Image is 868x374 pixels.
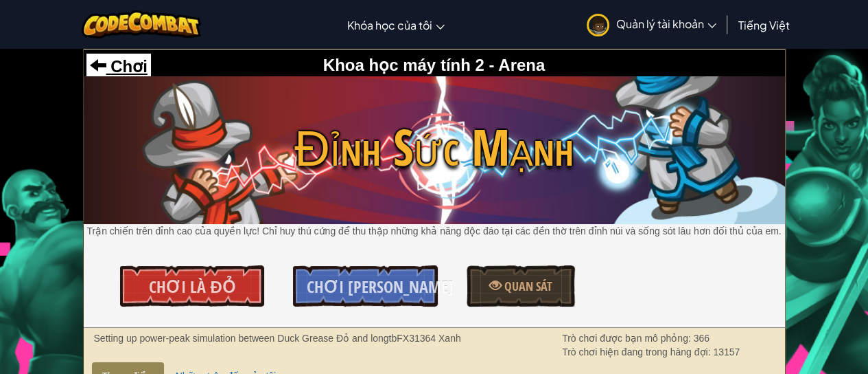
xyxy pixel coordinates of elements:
a: Chơi [90,57,148,76]
a: Quản lý tài khoản [580,3,723,46]
span: 366 [694,333,709,344]
span: Đỉnh Sức Mạnh [84,112,785,183]
p: Trận chiến trên đỉnh cao của quyền lực! Chỉ huy thú cứng để thu thập những khả năng độc đáo tại c... [84,224,785,238]
span: Tiếng Việt [738,18,790,32]
span: Trò chơi hiện đang trong hàng đợi: [562,346,713,357]
a: Tiếng Việt [731,6,797,43]
span: - Arena [484,56,545,74]
strong: Setting up power-peak simulation between Duck Grease Đỏ and longtbFX31364 Xanh [94,333,461,344]
span: Khóa học của tôi [347,18,432,32]
span: Chơi [PERSON_NAME] [307,276,454,298]
span: Quản lý tài khoản [616,16,716,31]
a: Khóa học của tôi [340,6,451,43]
a: Quan sát [467,265,575,307]
span: Trò chơi được bạn mô phỏng: [562,333,694,344]
span: Chơi [106,57,148,76]
span: Khoa học máy tính 2 [323,56,484,74]
span: Chơi là Đỏ [149,276,235,298]
img: Đỉnh Sức Mạnh [84,76,785,224]
img: avatar [587,14,609,36]
img: CodeCombat logo [82,10,202,38]
span: 13157 [713,346,740,357]
span: Quan sát [502,278,552,295]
